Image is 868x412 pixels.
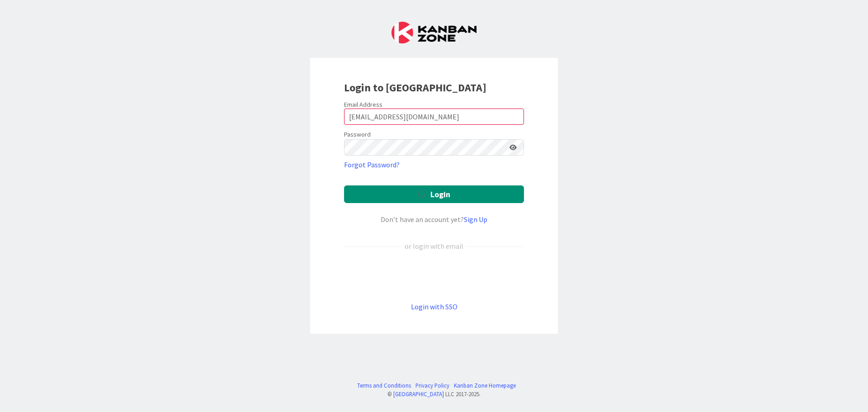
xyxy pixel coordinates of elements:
button: Login [344,185,524,203]
div: © LLC 2017- 2025 . [353,390,516,398]
label: Password [344,130,371,139]
b: Login to [GEOGRAPHIC_DATA] [344,81,486,95]
a: Sign Up [464,215,487,224]
div: or login with email [402,241,466,251]
img: Kanban Zone [392,22,476,43]
a: Forgot Password? [344,159,400,170]
iframe: Sign in with Google Button [340,266,528,286]
div: Don’t have an account yet? [344,214,524,225]
a: Kanban Zone Homepage [454,381,516,390]
a: [GEOGRAPHIC_DATA] [393,390,444,398]
a: Privacy Policy [415,381,449,390]
a: Login with SSO [411,302,458,311]
a: Terms and Conditions [357,381,411,390]
label: Email Address [344,100,382,109]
